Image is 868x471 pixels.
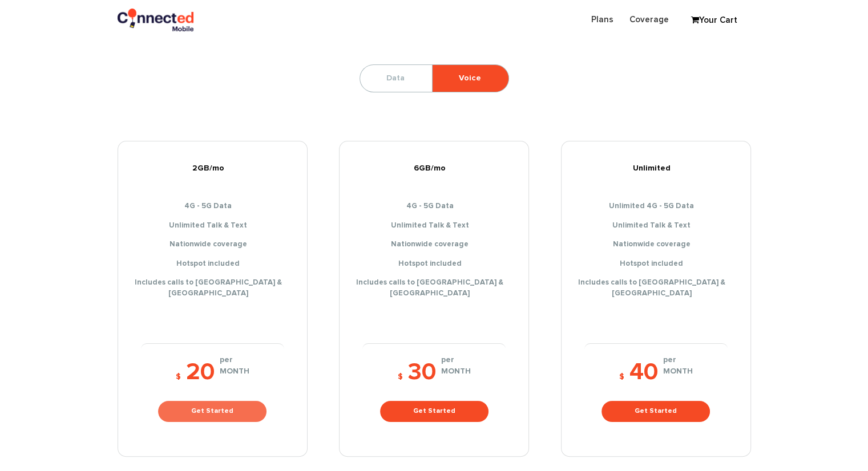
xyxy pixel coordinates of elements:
[360,65,431,92] a: Data
[570,259,742,270] li: Hotspot included
[220,366,249,377] i: MONTH
[127,278,298,299] li: Includes calls to [GEOGRAPHIC_DATA] & [GEOGRAPHIC_DATA]
[629,360,658,384] span: 40
[583,9,621,31] a: Plans
[441,366,471,377] i: MONTH
[570,239,742,250] li: Nationwide coverage
[348,259,520,270] li: Hotspot included
[127,201,298,212] li: 4G - 5G Data
[380,401,488,422] a: Get Started
[348,278,520,299] li: Includes calls to [GEOGRAPHIC_DATA] & [GEOGRAPHIC_DATA]
[621,9,677,31] a: Coverage
[570,278,742,299] li: Includes calls to [GEOGRAPHIC_DATA] & [GEOGRAPHIC_DATA]
[663,354,693,366] i: per
[408,360,436,384] span: 30
[220,354,249,366] i: per
[398,373,403,381] span: $
[127,239,298,250] li: Nationwide coverage
[685,12,742,29] a: Your Cart
[176,373,181,381] span: $
[127,221,298,232] li: Unlimited Talk & Text
[158,401,267,422] a: Get Started
[127,164,298,173] h5: 2GB/mo
[570,201,742,212] li: Unlimited 4G - 5G Data
[441,354,471,366] i: per
[348,201,520,212] li: 4G - 5G Data
[570,164,742,173] h5: Unlimited
[601,401,710,422] a: Get Started
[348,221,520,232] li: Unlimited Talk & Text
[736,339,868,471] iframe: Chat Widget
[570,221,742,232] li: Unlimited Talk & Text
[663,366,693,377] i: MONTH
[348,239,520,250] li: Nationwide coverage
[433,65,507,92] a: Voice
[619,373,624,381] span: $
[348,164,520,173] h5: 6GB/mo
[127,259,298,270] li: Hotspot included
[186,360,215,384] span: 20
